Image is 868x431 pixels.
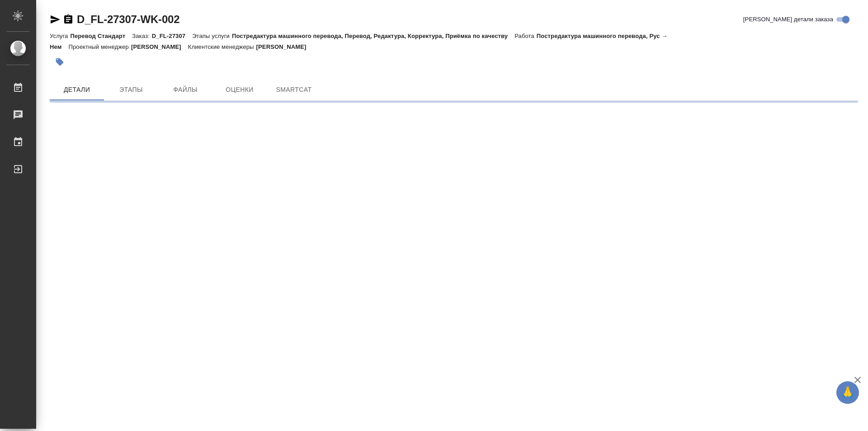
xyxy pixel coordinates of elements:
p: [PERSON_NAME] [256,43,313,50]
p: [PERSON_NAME] [131,43,188,50]
button: 🙏 [836,381,859,404]
span: Этапы [109,84,153,95]
span: [PERSON_NAME] детали заказа [743,15,833,24]
span: Файлы [164,84,207,95]
span: Детали [55,84,99,95]
p: Клиентские менеджеры [188,43,256,50]
p: Работа [514,33,537,39]
button: Добавить тэг [50,52,70,72]
p: Этапы услуги [192,33,232,39]
span: Оценки [218,84,261,95]
p: D_FL-27307 [152,33,192,39]
span: 🙏 [840,383,855,402]
button: Скопировать ссылку [63,14,74,25]
p: Постредактура машинного перевода, Перевод, Редактура, Корректура, Приёмка по качеству [232,33,514,39]
p: Перевод Стандарт [70,33,132,39]
p: Заказ: [132,33,151,39]
button: Скопировать ссылку для ЯМессенджера [50,14,61,25]
p: Проектный менеджер [68,43,131,50]
p: Услуга [50,33,70,39]
span: SmartCat [272,84,316,95]
a: D_FL-27307-WK-002 [77,13,179,25]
